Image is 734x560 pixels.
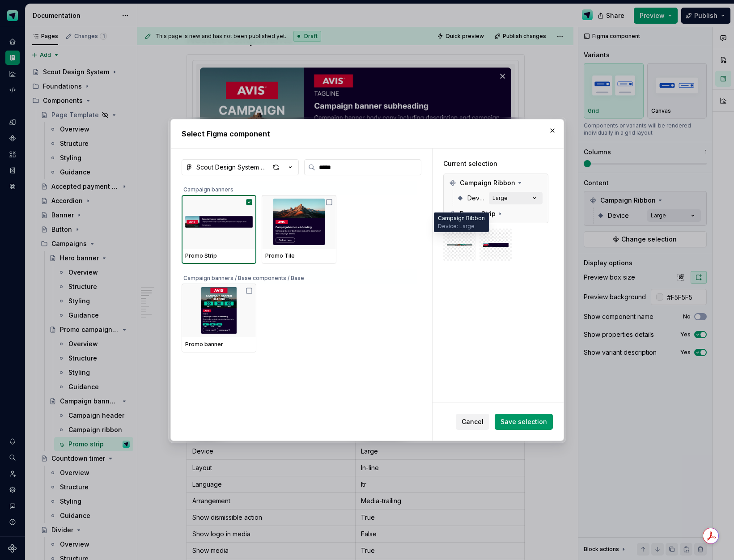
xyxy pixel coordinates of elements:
[445,207,546,221] div: Promo Strip
[456,414,489,430] button: Cancel
[182,159,299,175] button: Scout Design System Components
[434,212,489,232] div: Campaign Ribbon
[185,341,253,348] div: Promo banner
[185,252,253,259] div: Promo Strip
[196,163,270,172] div: Scout Design System Components
[501,417,547,426] span: Save selection
[462,417,484,426] span: Cancel
[495,414,553,430] button: Save selection
[467,194,485,203] span: Device
[445,176,546,190] div: Campaign Ribbon
[182,269,417,284] div: Campaign banners / Base components / Base
[492,195,508,202] div: Large
[438,223,485,230] div: Device: Large
[182,181,417,195] div: Campaign banners
[489,192,543,204] button: Large
[460,178,515,187] span: Campaign Ribbon
[265,252,333,259] div: Promo Tile
[460,209,496,218] span: Promo Strip
[443,159,548,168] div: Current selection
[182,128,553,139] h2: Select Figma component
